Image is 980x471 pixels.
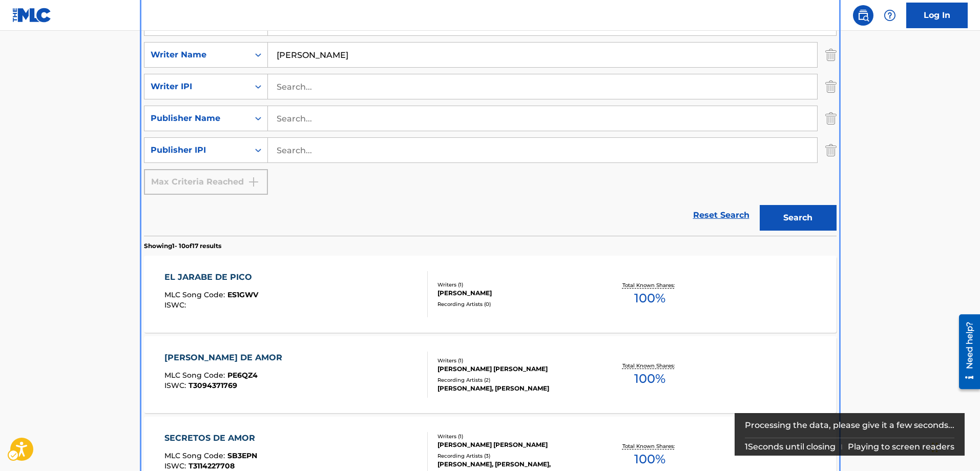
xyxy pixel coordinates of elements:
[144,10,837,236] form: Search Form
[634,370,665,388] span: 100 %
[12,8,52,23] img: MLC Logo
[634,289,665,308] span: 100 %
[249,74,267,99] div: On
[437,289,592,298] div: [PERSON_NAME]
[634,450,665,468] span: 100 %
[268,74,817,99] input: Search...
[144,256,837,333] a: EL JARABE DE PICOMLC Song Code:ES1GWVISWC:Writers (1)[PERSON_NAME]Recording Artists (0)Total Know...
[437,281,592,289] div: Writers ( 1 )
[951,311,980,393] iframe: Iframe | Resource Center
[164,381,189,390] span: ISWC :
[164,271,258,283] div: EL JARABE DE PICO
[249,106,267,131] div: On
[437,376,592,384] div: Recording Artists ( 2 )
[622,281,677,289] p: Total Known Shares:
[144,336,837,413] a: [PERSON_NAME] DE AMORMLC Song Code:PE6QZ4ISWC:T3094371769Writers (1)[PERSON_NAME] [PERSON_NAME]Re...
[151,144,243,156] div: Publisher IPI
[688,204,755,227] a: Reset Search
[437,452,592,460] div: Recording Artists ( 3 )
[189,381,237,390] span: T3094371769
[151,112,243,125] div: Publisher Name
[906,3,968,28] a: Log In
[144,241,221,251] p: Showing 1 - 10 of 17 results
[437,440,592,449] div: [PERSON_NAME] [PERSON_NAME]
[437,384,592,393] div: [PERSON_NAME], [PERSON_NAME]
[164,371,227,380] span: MLC Song Code :
[164,451,227,460] span: MLC Song Code :
[268,43,817,67] input: Search...
[268,138,817,162] input: Search...
[227,290,258,299] span: ES1GWV
[164,300,189,310] span: ISWC :
[760,205,837,231] button: Search
[249,43,267,67] div: On
[884,9,896,22] img: help
[164,461,189,470] span: ISWC :
[825,74,837,99] img: Delete Criterion
[437,300,592,308] div: Recording Artists ( 0 )
[437,364,592,374] div: [PERSON_NAME] [PERSON_NAME]
[268,106,817,131] input: Search...
[437,433,592,440] div: Writers ( 1 )
[164,352,287,364] div: [PERSON_NAME] DE AMOR
[825,106,837,131] img: Delete Criterion
[622,362,677,370] p: Total Known Shares:
[857,9,869,22] img: search
[622,442,677,450] p: Total Known Shares:
[825,137,837,163] img: Delete Criterion
[825,42,837,68] img: Delete Criterion
[437,357,592,364] div: Writers ( 1 )
[745,413,954,438] div: Processing the data, please give it a few seconds...
[189,461,235,470] span: T3114227708
[164,290,227,299] span: MLC Song Code :
[745,442,748,452] span: 1
[227,451,257,460] span: SB3EPN
[164,432,260,444] div: SECRETOS DE AMOR
[151,49,243,61] div: Writer Name
[151,80,243,93] div: Writer IPI
[249,138,267,162] div: On
[227,371,258,380] span: PE6QZ4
